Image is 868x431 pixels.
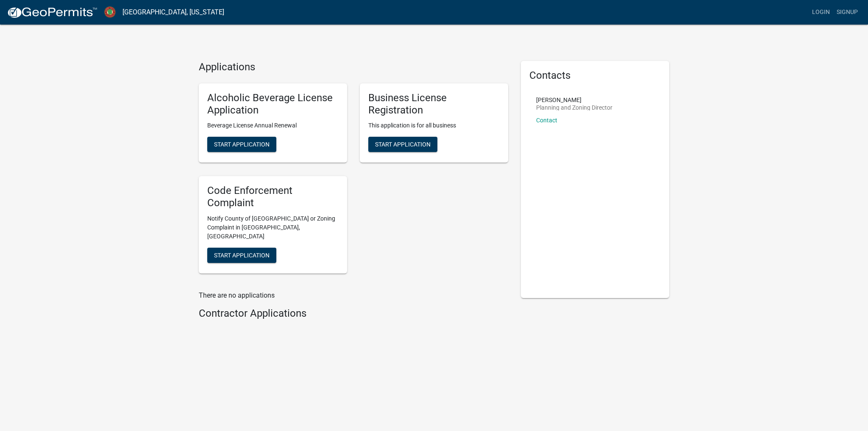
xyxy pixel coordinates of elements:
p: This application is for all business [368,121,500,130]
p: There are no applications [199,290,508,301]
h4: Contractor Applications [199,307,508,320]
a: Signup [833,4,861,20]
wm-workflow-list-section: Contractor Applications [199,307,508,323]
p: Beverage License Annual Renewal [207,121,339,130]
h5: Business License Registration [368,92,500,116]
h5: Code Enforcement Complaint [207,185,339,209]
button: Start Application [368,137,437,152]
span: Start Application [375,141,431,148]
button: Start Application [207,248,276,263]
wm-workflow-list-section: Applications [199,61,508,280]
a: [GEOGRAPHIC_DATA], [US_STATE] [122,5,224,19]
p: [PERSON_NAME] [536,97,612,103]
span: Start Application [214,251,270,258]
a: Contact [536,117,557,124]
h5: Contacts [529,69,661,82]
h5: Alcoholic Beverage License Application [207,92,339,116]
p: Notify County of [GEOGRAPHIC_DATA] or Zoning Complaint in [GEOGRAPHIC_DATA], [GEOGRAPHIC_DATA] [207,214,339,241]
a: Login [809,4,833,20]
h4: Applications [199,61,508,73]
span: Start Application [214,141,270,148]
button: Start Application [207,137,276,152]
img: Jasper County, Georgia [104,6,116,18]
p: Planning and Zoning Director [536,105,612,111]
